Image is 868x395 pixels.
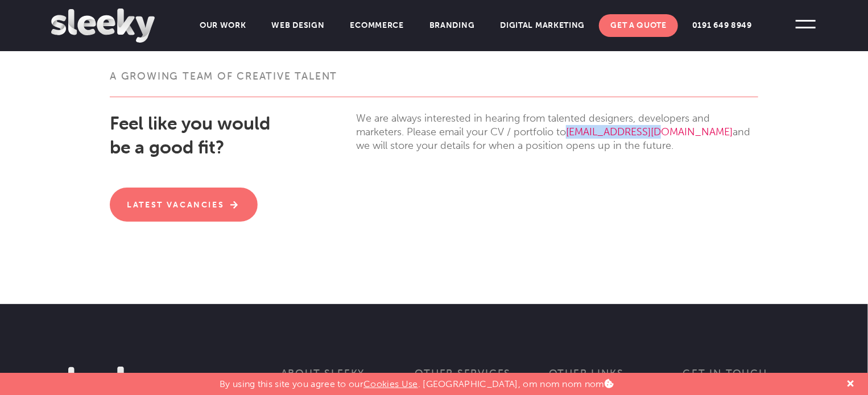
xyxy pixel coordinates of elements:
[220,373,614,389] p: By using this site you agree to our . [GEOGRAPHIC_DATA], om nom nom nom
[363,379,418,389] a: Cookies Use
[110,111,291,159] h2: Feel like you would be a good fit?
[188,14,258,37] a: Our Work
[489,14,597,37] a: Digital Marketing
[356,111,758,152] p: We are always interested in hearing from talented designers, developers and marketers. Please ema...
[110,188,258,222] a: Latest Vacancies
[281,367,415,394] h3: About Sleeky
[681,14,763,37] a: 0191 649 8949
[110,69,758,97] h3: A growing team of creative talent
[683,367,817,394] h3: Get in touch
[599,14,678,37] a: Get A Quote
[51,9,155,43] img: Sleeky Web Design Newcastle
[415,367,549,394] h3: Other services
[418,14,486,37] a: Branding
[549,367,683,394] h3: Other links
[261,14,336,37] a: Web Design
[566,126,733,138] a: [EMAIL_ADDRESS][DOMAIN_NAME]
[339,14,415,37] a: Ecommerce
